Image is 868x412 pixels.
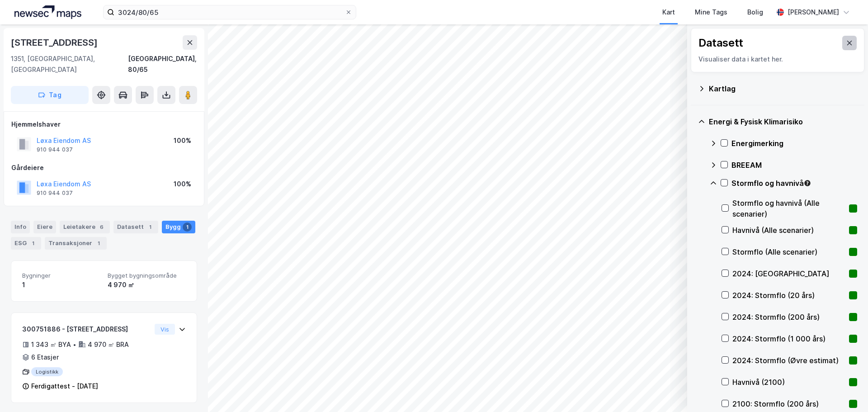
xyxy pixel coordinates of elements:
div: Kart [662,7,675,18]
button: Tag [11,86,89,104]
div: 300751886 - [STREET_ADDRESS] [22,324,151,335]
div: 2024: Stormflo (Øvre estimat) [732,355,845,366]
div: Mine Tags [695,7,727,18]
div: 100% [174,135,191,146]
div: 1 [94,239,103,248]
div: ESG [11,237,41,250]
div: [STREET_ADDRESS] [11,35,99,50]
div: Kartlag [709,83,857,94]
div: Bolig [747,7,763,18]
div: Datasett [113,221,158,233]
div: 2100: Stormflo (200 års) [732,398,845,409]
span: Bygget bygningsområde [108,272,186,279]
div: BREEAM [731,160,857,170]
div: [PERSON_NAME] [788,7,839,18]
div: Energi & Fysisk Klimarisiko [709,116,857,127]
div: Stormflo og havnivå (Alle scenarier) [732,198,845,219]
button: Vis [155,324,175,335]
div: 4 970 ㎡ [108,279,186,290]
div: Visualiser data i kartet her. [698,54,857,65]
div: 2024: Stormflo (1 000 års) [732,333,845,344]
div: Leietakere [60,221,110,233]
div: 1 343 ㎡ BYA [31,339,71,350]
div: 910 944 037 [37,189,73,197]
div: Ferdigattest - [DATE] [31,381,98,392]
div: 1351, [GEOGRAPHIC_DATA], [GEOGRAPHIC_DATA] [11,53,128,75]
div: 2024: Stormflo (200 års) [732,312,845,322]
div: Stormflo (Alle scenarier) [732,246,845,257]
span: Bygninger [22,272,100,279]
div: 2024: Stormflo (20 års) [732,290,845,301]
div: 1 [22,279,100,290]
div: 1 [28,239,38,248]
iframe: Chat Widget [823,369,868,412]
div: 6 [97,223,106,232]
div: 1 [183,223,192,232]
div: Datasett [698,36,743,50]
input: Søk på adresse, matrikkel, gårdeiere, leietakere eller personer [114,5,345,19]
img: logo.a4113a55bc3d86da70a041830d287a7e.svg [14,5,81,19]
div: Transaksjoner [45,237,107,250]
div: • [73,341,76,348]
div: Hjemmelshaver [11,119,197,130]
div: 910 944 037 [37,146,73,153]
div: 6 Etasjer [31,352,59,363]
div: Eiere [33,221,56,233]
div: Havnivå (2100) [732,377,845,388]
div: Kontrollprogram for chat [823,369,868,412]
div: Energimerking [731,138,857,149]
div: 100% [174,179,191,189]
div: 4 970 ㎡ BRA [88,339,129,350]
div: Havnivå (Alle scenarier) [732,225,845,236]
div: Stormflo og havnivå [731,178,857,189]
div: 1 [146,223,155,232]
div: Bygg [162,221,195,233]
div: [GEOGRAPHIC_DATA], 80/65 [128,53,197,75]
div: Tooltip anchor [803,179,811,187]
div: 2024: [GEOGRAPHIC_DATA] [732,268,845,279]
div: Info [11,221,30,233]
div: Gårdeiere [11,162,197,173]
